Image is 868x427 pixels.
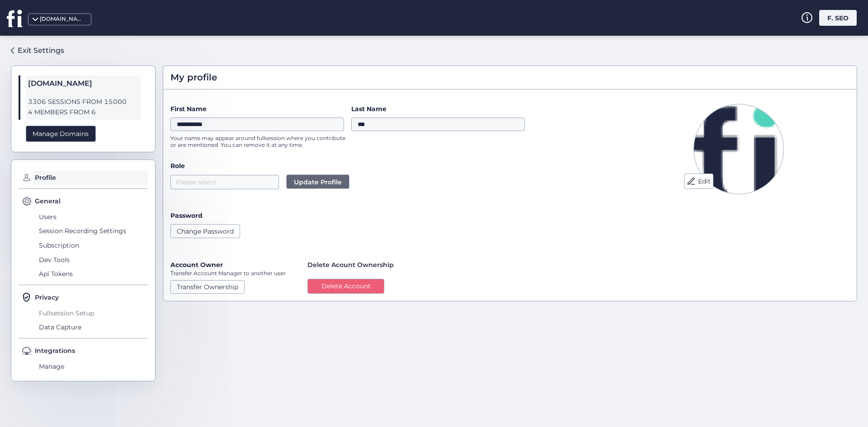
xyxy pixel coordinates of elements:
[307,279,384,294] button: Delete Account
[35,292,59,302] span: Privacy
[37,306,148,320] span: Fullsession Setup
[37,224,148,239] span: Session Recording Settings
[11,43,64,58] a: Exit Settings
[684,174,713,189] button: Edit
[35,346,75,356] span: Integrations
[170,261,223,269] label: Account Owner
[307,260,394,270] span: Delete Acount Ownership
[35,196,61,206] span: General
[819,10,857,26] div: F. SEO
[40,15,85,23] div: [DOMAIN_NAME]
[170,70,217,84] span: My profile
[170,270,286,277] p: Transfer Account Manager to another user
[33,171,148,185] span: Profile
[286,174,349,189] button: Update Profile
[37,253,148,267] span: Dev Tools
[170,224,240,238] button: Change Password
[294,177,342,187] span: Update Profile
[351,104,525,114] label: Last Name
[28,78,138,89] span: [DOMAIN_NAME]
[170,211,203,220] label: Password
[28,97,138,107] span: 3306 SESSIONS FROM 15000
[37,359,148,374] span: Manage
[170,161,613,171] label: Role
[37,238,148,253] span: Subscription
[37,267,148,281] span: Api Tokens
[693,104,784,194] img: Avatar Picture
[37,320,148,335] span: Data Capture
[28,107,138,117] span: 4 MEMBERS FROM 6
[170,135,351,148] p: Your name may appear around fullsession where you contribute or are mentioned. You can remove it ...
[18,45,64,56] div: Exit Settings
[170,104,344,114] label: First Name
[170,280,245,294] button: Transfer Ownership
[37,210,148,224] span: Users
[26,126,96,142] div: Manage Domains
